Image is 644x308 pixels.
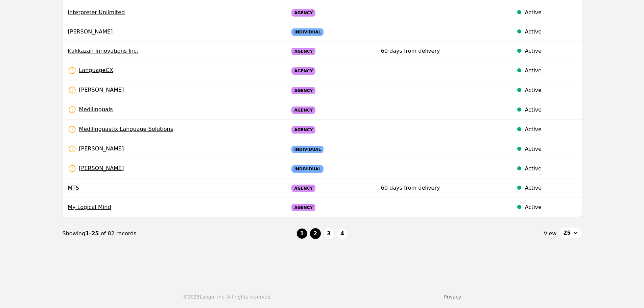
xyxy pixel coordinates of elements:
span: View [544,230,556,238]
div: Active [525,67,576,75]
div: © 2025 Lango, Inc. All rights reserved. [183,293,272,300]
span: Agency [291,204,315,211]
div: Active [525,203,576,211]
span: [PERSON_NAME] [68,86,124,94]
div: Active [525,145,576,153]
span: Agency [291,48,315,55]
span: Medilinguastix Language Solutions [68,125,173,134]
td: 60 days from delivery [376,179,509,198]
span: [PERSON_NAME] [68,28,278,36]
span: Interpreter Unlimited [68,8,278,17]
span: 25 [563,229,571,237]
button: 4 [337,228,348,239]
span: My Logical Mind [68,203,278,211]
td: 60 days from delivery [376,42,509,61]
span: [PERSON_NAME] [68,164,124,173]
span: Individual [291,146,324,153]
div: Showing of 82 records [63,230,296,238]
div: Active [525,165,576,173]
span: [PERSON_NAME] [68,145,124,153]
div: Active [525,47,576,55]
div: Active [525,125,576,134]
span: MTS [68,184,278,192]
span: Agency [291,106,315,114]
div: Active [525,86,576,94]
button: 3 [324,228,334,239]
span: Agency [291,126,315,134]
span: Kakkazan Innovations Inc. [68,47,278,55]
span: Medilinguals [68,105,113,114]
span: Agency [291,67,315,75]
a: Privacy [444,294,461,300]
span: LanguageCX [68,66,113,75]
span: Individual [291,165,324,173]
button: 2 [310,228,321,239]
button: 25 [559,228,581,238]
div: Active [525,106,576,114]
span: Agency [291,87,315,94]
div: Active [525,184,576,192]
div: Active [525,28,576,36]
span: Agency [291,185,315,192]
span: Agency [291,9,315,17]
span: Individual [291,28,324,36]
span: 1-25 [85,230,101,237]
nav: Page navigation [63,217,582,250]
div: Active [525,8,576,17]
